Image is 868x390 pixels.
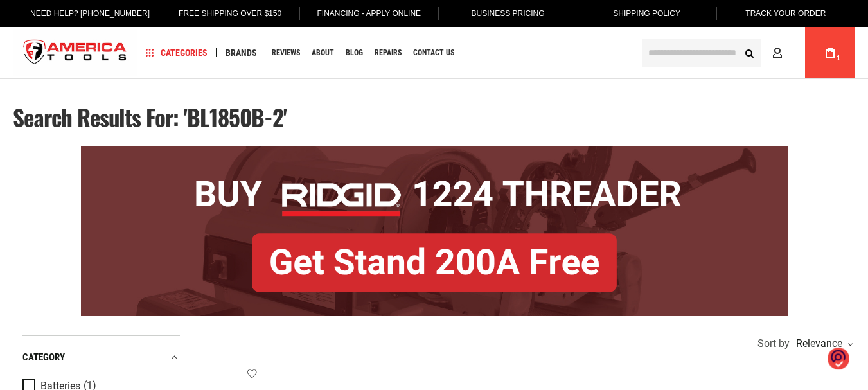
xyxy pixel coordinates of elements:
a: Contact Us [407,44,460,62]
a: Reviews [266,44,306,62]
span: Brands [226,48,257,57]
span: Reviews [272,49,300,57]
div: Relevance [793,339,852,349]
span: Contact Us [413,49,454,57]
span: 1 [837,55,840,62]
a: store logo [13,29,137,77]
span: Blog [346,49,363,57]
span: Shipping Policy [613,9,680,18]
span: Sort by [757,339,790,349]
img: America Tools [13,29,137,77]
img: BOGO: Buy RIDGID® 1224 Threader, Get Stand 200A Free! [81,146,788,316]
a: BOGO: Buy RIDGID® 1224 Threader, Get Stand 200A Free! [81,146,788,155]
a: Repairs [369,44,407,62]
img: o1IwAAAABJRU5ErkJggg== [828,347,849,371]
a: Categories [140,44,213,62]
a: 1 [818,27,842,78]
a: Brands [220,44,263,62]
a: About [306,44,340,62]
span: About [312,49,334,57]
a: Blog [340,44,369,62]
button: Search [737,40,761,65]
span: Repairs [375,49,402,57]
span: Search results for: 'BL1850B-2' [13,100,286,134]
div: category [22,349,180,366]
span: Categories [146,48,208,57]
